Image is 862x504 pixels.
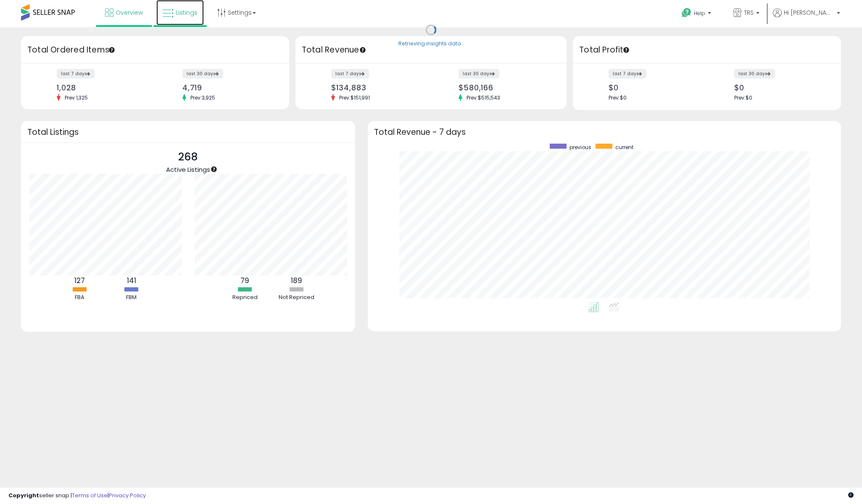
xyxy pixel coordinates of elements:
[302,44,560,56] h3: Total Revenue
[27,129,349,135] h3: Total Listings
[74,276,85,286] b: 127
[186,94,219,101] span: Prev: 3,925
[609,83,701,92] div: $0
[773,8,840,27] a: Hi [PERSON_NAME]
[176,8,198,17] span: Listings
[116,8,143,17] span: Overview
[127,276,136,286] b: 141
[734,69,775,79] label: last 30 days
[210,165,218,173] div: Tooltip anchor
[398,40,464,48] div: Retrieving insights data..
[335,94,374,101] span: Prev: $151,991
[220,294,270,302] div: Repriced
[55,294,105,302] div: FBA
[182,83,274,92] div: 4,719
[374,129,835,135] h3: Total Revenue - 7 days
[106,294,157,302] div: FBM
[108,46,116,54] div: Tooltip anchor
[609,69,646,79] label: last 7 days
[359,46,366,54] div: Tooltip anchor
[459,83,552,92] div: $580,166
[166,149,210,165] p: 268
[462,94,504,101] span: Prev: $515,543
[694,10,705,17] span: Help
[609,94,627,101] span: Prev: $0
[240,276,249,286] b: 79
[459,69,499,79] label: last 30 days
[615,144,633,151] span: current
[569,144,591,151] span: previous
[272,294,322,302] div: Not Repriced
[166,165,210,174] span: Active Listings
[734,94,752,101] span: Prev: $0
[57,83,149,92] div: 1,028
[675,1,720,27] a: Help
[61,94,92,101] span: Prev: 1,325
[622,46,630,54] div: Tooltip anchor
[579,44,835,56] h3: Total Profit
[784,8,834,17] span: Hi [PERSON_NAME]
[27,44,283,56] h3: Total Ordered Items
[57,69,95,79] label: last 7 days
[734,83,826,92] div: $0
[744,8,754,17] span: TRS
[331,69,369,79] label: last 7 days
[182,69,223,79] label: last 30 days
[331,83,424,92] div: $134,883
[681,8,692,18] i: Get Help
[291,276,302,286] b: 189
